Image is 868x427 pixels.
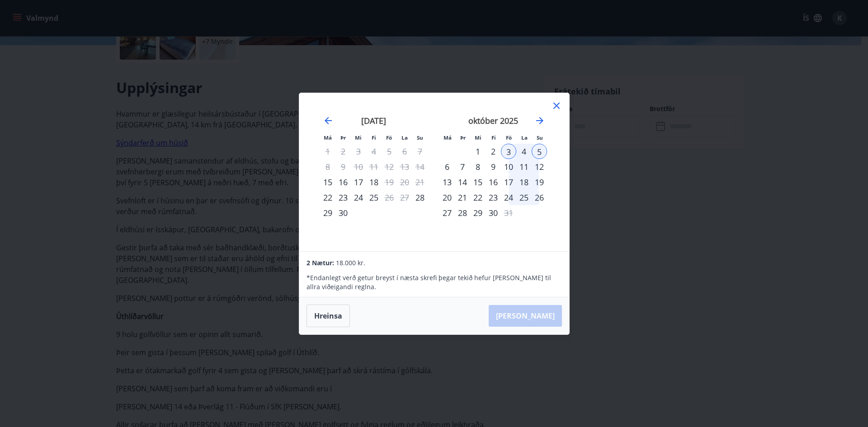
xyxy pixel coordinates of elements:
[355,134,362,141] small: Mi
[516,144,532,159] td: Selected. laugardagur, 4. október 2025
[460,134,466,141] small: Þr
[351,190,366,205] div: 24
[501,174,516,190] div: 17
[320,174,335,190] td: Choose mánudagur, 15. september 2025 as your check-in date. It’s available.
[439,159,455,174] div: 6
[470,190,486,205] td: Choose miðvikudagur, 22. október 2025 as your check-in date. It’s available.
[386,134,392,141] small: Fö
[486,144,501,159] div: 2
[532,144,547,159] td: Selected as end date. sunnudagur, 5. október 2025
[470,159,486,174] div: 8
[501,144,516,159] td: Selected as start date. föstudagur, 3. október 2025
[455,190,470,205] div: 21
[455,174,470,190] td: Choose þriðjudagur, 14. október 2025 as your check-in date. It’s available.
[351,144,366,159] td: Not available. miðvikudagur, 3. september 2025
[366,144,382,159] td: Not available. fimmtudagur, 4. september 2025
[320,205,335,221] div: 29
[516,159,532,174] div: 11
[361,115,386,126] strong: [DATE]
[320,159,335,174] td: Not available. mánudagur, 8. september 2025
[486,144,501,159] td: Choose fimmtudagur, 2. október 2025 as your check-in date. It’s available.
[320,205,335,221] td: Choose mánudagur, 29. september 2025 as your check-in date. It’s available.
[412,144,428,159] td: Not available. sunnudagur, 7. september 2025
[401,134,408,141] small: La
[470,174,486,190] td: Choose miðvikudagur, 15. október 2025 as your check-in date. It’s available.
[310,104,558,240] div: Calendar
[351,159,366,174] td: Not available. miðvikudagur, 10. september 2025
[382,190,397,205] div: Aðeins útritun í boði
[307,273,561,291] p: * Endanlegt verð getur breyst í næsta skrefi þegar tekið hefur [PERSON_NAME] til allra viðeigandi...
[382,174,397,190] div: Aðeins útritun í boði
[455,174,470,190] div: 14
[470,159,486,174] td: Choose miðvikudagur, 8. október 2025 as your check-in date. It’s available.
[372,134,376,141] small: Fi
[532,144,547,159] div: 5
[320,174,335,190] div: Aðeins innritun í boði
[412,190,428,205] td: Choose sunnudagur, 28. september 2025 as your check-in date. It’s available.
[516,190,532,205] td: Choose laugardagur, 25. október 2025 as your check-in date. It’s available.
[486,205,501,221] div: 30
[537,134,543,141] small: Su
[351,174,366,190] div: 17
[534,115,545,126] div: Move forward to switch to the next month.
[351,190,366,205] td: Choose miðvikudagur, 24. september 2025 as your check-in date. It’s available.
[455,159,470,174] td: Choose þriðjudagur, 7. október 2025 as your check-in date. It’s available.
[366,159,382,174] td: Not available. fimmtudagur, 11. september 2025
[475,134,481,141] small: Mi
[501,144,516,159] div: 3
[501,174,516,190] td: Choose föstudagur, 17. október 2025 as your check-in date. It’s available.
[307,258,334,267] span: 2 Nætur:
[439,174,455,190] td: Choose mánudagur, 13. október 2025 as your check-in date. It’s available.
[470,190,486,205] div: 22
[412,174,428,190] td: Not available. sunnudagur, 21. september 2025
[455,205,470,221] div: 28
[335,205,351,221] td: Choose þriðjudagur, 30. september 2025 as your check-in date. It’s available.
[382,159,397,174] td: Not available. föstudagur, 12. september 2025
[366,190,382,205] td: Choose fimmtudagur, 25. september 2025 as your check-in date. It’s available.
[516,144,532,159] div: 4
[532,190,547,205] td: Choose sunnudagur, 26. október 2025 as your check-in date. It’s available.
[320,144,335,159] td: Not available. mánudagur, 1. september 2025
[516,159,532,174] td: Choose laugardagur, 11. október 2025 as your check-in date. It’s available.
[470,174,486,190] div: 15
[516,174,532,190] td: Choose laugardagur, 18. október 2025 as your check-in date. It’s available.
[412,190,428,205] div: Aðeins innritun í boði
[486,174,501,190] td: Choose fimmtudagur, 16. október 2025 as your check-in date. It’s available.
[366,174,382,190] div: 18
[516,174,532,190] div: 18
[470,205,486,221] td: Choose miðvikudagur, 29. október 2025 as your check-in date. It’s available.
[532,159,547,174] div: 12
[501,205,516,221] td: Choose föstudagur, 31. október 2025 as your check-in date. It’s available.
[397,190,412,205] td: Not available. laugardagur, 27. september 2025
[320,190,335,205] div: Aðeins innritun í boði
[443,134,452,141] small: Má
[486,159,501,174] td: Choose fimmtudagur, 9. október 2025 as your check-in date. It’s available.
[532,174,547,190] div: 19
[455,190,470,205] td: Choose þriðjudagur, 21. október 2025 as your check-in date. It’s available.
[501,190,516,205] div: 24
[455,205,470,221] td: Choose þriðjudagur, 28. október 2025 as your check-in date. It’s available.
[506,134,512,141] small: Fö
[486,174,501,190] div: 16
[397,174,412,190] td: Not available. laugardagur, 20. september 2025
[501,205,516,221] div: Aðeins útritun í boði
[439,205,455,221] td: Choose mánudagur, 27. október 2025 as your check-in date. It’s available.
[335,174,351,190] div: 16
[335,190,351,205] td: Choose þriðjudagur, 23. september 2025 as your check-in date. It’s available.
[382,190,397,205] td: Choose föstudagur, 26. september 2025 as your check-in date. It’s available.
[382,174,397,190] td: Choose föstudagur, 19. september 2025 as your check-in date. It’s available.
[486,190,501,205] div: 23
[307,305,350,327] button: Hreinsa
[455,159,470,174] div: 7
[335,205,351,221] div: 30
[532,159,547,174] td: Choose sunnudagur, 12. október 2025 as your check-in date. It’s available.
[491,134,496,141] small: Fi
[521,134,528,141] small: La
[366,174,382,190] td: Choose fimmtudagur, 18. september 2025 as your check-in date. It’s available.
[351,174,366,190] td: Choose miðvikudagur, 17. september 2025 as your check-in date. It’s available.
[439,174,455,190] div: 13
[412,159,428,174] td: Not available. sunnudagur, 14. september 2025
[439,190,455,205] td: Choose mánudagur, 20. október 2025 as your check-in date. It’s available.
[335,174,351,190] td: Choose þriðjudagur, 16. september 2025 as your check-in date. It’s available.
[323,115,334,126] div: Move backward to switch to the previous month.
